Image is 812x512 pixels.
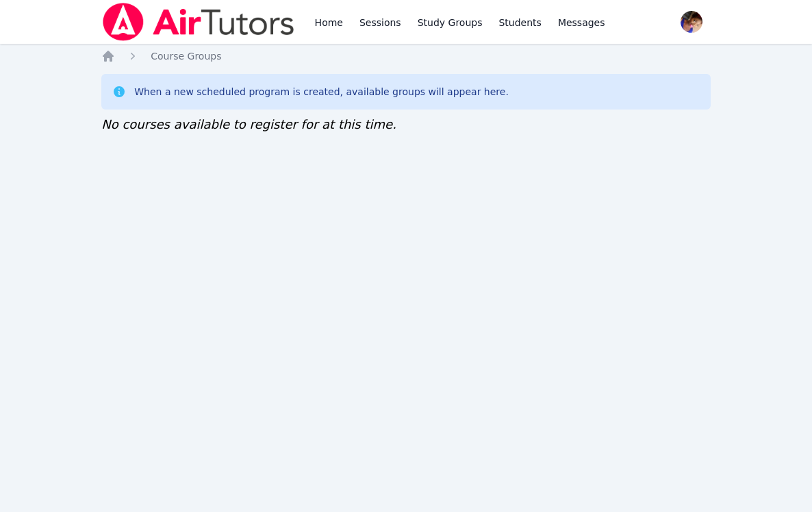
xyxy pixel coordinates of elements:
nav: Breadcrumb [101,49,711,63]
span: Messages [558,16,605,29]
a: Course Groups [151,49,221,63]
span: Course Groups [151,51,221,62]
span: No courses available to register for at this time. [101,117,396,131]
div: When a new scheduled program is created, available groups will appear here. [134,85,509,99]
img: Air Tutors [101,3,295,41]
